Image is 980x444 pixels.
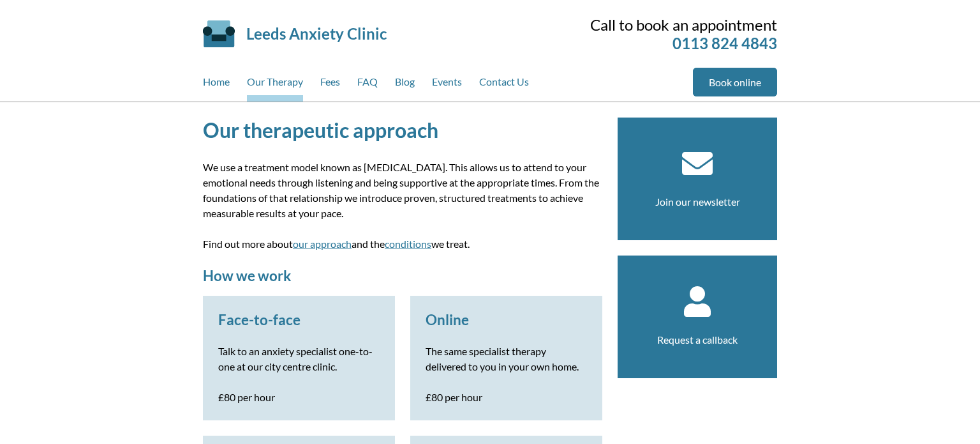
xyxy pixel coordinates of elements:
[693,68,777,96] a: Book online
[385,238,431,250] a: conditions
[657,333,738,346] a: Request a callback
[395,68,415,102] a: Blog
[203,118,602,142] h1: Our therapeutic approach
[426,311,587,328] h3: Online
[203,160,602,221] p: We use a treatment model known as [MEDICAL_DATA]. This allows us to attend to your emotional need...
[672,34,777,52] a: 0113 824 4843
[432,68,462,102] a: Events
[426,311,587,405] a: Online The same specialist therapy delivered to you in your own home. £80 per hour
[218,311,380,328] h3: Face-to-face
[479,68,529,102] a: Contact Us
[357,68,378,102] a: FAQ
[246,24,387,43] a: Leeds Anxiety Clinic
[203,68,230,102] a: Home
[203,236,602,252] p: Find out more about and the we treat.
[247,68,303,102] a: Our Therapy
[293,238,352,250] a: our approach
[218,344,380,374] p: Talk to an anxiety specialist one-to-one at our city centre clinic.
[320,68,340,102] a: Fees
[426,390,587,405] p: £80 per hour
[426,344,587,374] p: The same specialist therapy delivered to you in your own home.
[655,195,740,208] a: Join our newsletter
[218,390,380,405] p: £80 per hour
[203,267,602,284] h2: How we work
